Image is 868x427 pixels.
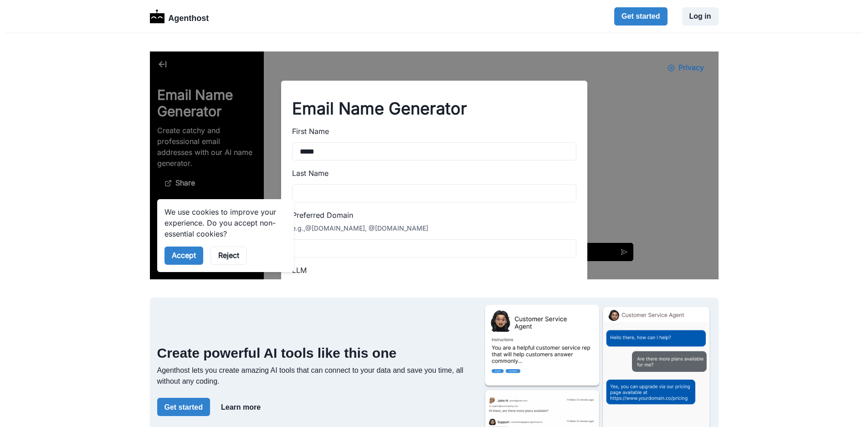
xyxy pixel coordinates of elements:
[157,365,476,387] p: Agenthost lets you create amazing AI tools that can connect to your data and save you time, all w...
[614,7,667,26] button: Get started
[682,7,719,26] button: Log in
[150,51,719,279] iframe: Email Name Generator
[157,398,210,416] button: Get started
[157,345,476,361] h2: Create powerful AI tools like this one
[168,9,209,25] p: Agenthost
[214,398,268,416] button: Learn more
[150,10,165,23] img: Logo
[150,9,209,25] a: LogoAgenthost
